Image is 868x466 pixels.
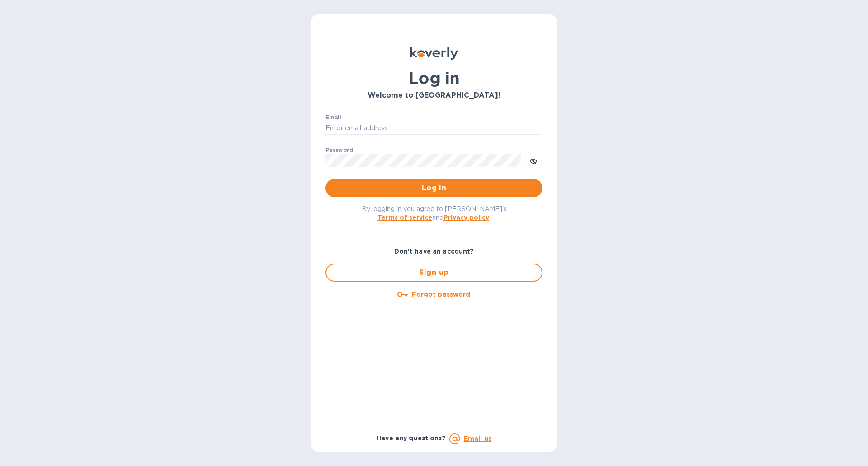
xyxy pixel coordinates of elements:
[362,205,507,221] span: By logging in you agree to [PERSON_NAME]'s and .
[325,147,353,153] label: Password
[334,267,534,278] span: Sign up
[394,248,474,255] b: Don't have an account?
[443,214,489,221] a: Privacy policy
[333,183,535,193] span: Log in
[325,264,542,282] button: Sign up
[464,435,491,442] a: Email us
[325,115,341,120] label: Email
[524,151,542,169] button: toggle password visibility
[412,291,470,298] u: Forgot password
[325,69,542,88] h1: Log in
[325,91,542,100] h3: Welcome to [GEOGRAPHIC_DATA]!
[325,179,542,197] button: Log in
[410,47,458,60] img: Koverly
[377,434,446,442] b: Have any questions?
[377,214,432,221] a: Terms of service
[325,122,542,135] input: Enter email address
